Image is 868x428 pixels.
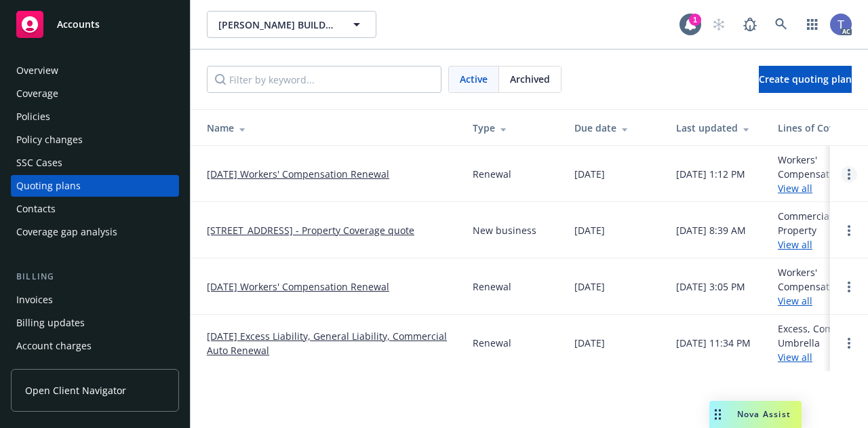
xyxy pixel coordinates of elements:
span: Accounts [57,19,100,30]
input: Filter by keyword... [207,66,441,93]
div: Coverage gap analysis [16,221,117,243]
div: SSC Cases [16,152,62,174]
button: [PERSON_NAME] BUILDERS, INC. [207,11,376,38]
div: Quoting plans [16,175,81,197]
a: Policy changes [11,129,179,151]
div: [DATE] [574,167,605,181]
a: [DATE] Excess Liability, General Liability, Commercial Auto Renewal [207,329,451,357]
a: Open options [841,222,857,239]
a: [DATE] Workers' Compensation Renewal [207,167,389,181]
span: [PERSON_NAME] BUILDERS, INC. [218,18,336,32]
div: Account charges [16,335,92,357]
a: Search [768,11,795,38]
div: Drag to move [709,401,726,428]
button: Nova Assist [709,401,802,428]
a: View all [778,294,812,307]
a: Coverage [11,83,179,104]
div: 1 [689,11,701,23]
div: Contacts [16,198,56,220]
div: [DATE] 8:39 AM [676,223,746,237]
div: Due date [574,121,654,135]
span: Create quoting plan [759,73,852,85]
div: Renewal [473,167,511,181]
a: Open options [841,279,857,295]
a: Quoting plans [11,175,179,197]
div: [DATE] [574,223,605,237]
a: Invoices [11,289,179,311]
div: Renewal [473,336,511,350]
div: Type [473,121,553,135]
a: Policies [11,106,179,128]
div: Billing updates [16,312,85,334]
a: Open options [841,166,857,182]
a: Coverage gap analysis [11,221,179,243]
a: Start snowing [705,11,732,38]
a: View all [778,182,812,195]
div: [DATE] 1:12 PM [676,167,745,181]
span: Open Client Navigator [25,383,126,397]
a: Switch app [799,11,826,38]
div: [DATE] [574,336,605,350]
a: Report a Bug [736,11,764,38]
div: [DATE] 3:05 PM [676,279,745,294]
a: Create quoting plan [759,66,852,93]
div: Billing [11,270,179,284]
div: Coverage [16,83,58,104]
span: Nova Assist [737,408,791,420]
div: [DATE] [574,279,605,294]
a: Open options [841,335,857,351]
a: Contacts [11,198,179,220]
span: Active [460,72,488,86]
div: Last updated [676,121,756,135]
a: View all [778,351,812,364]
img: photo [830,14,852,35]
a: Accounts [11,5,179,43]
div: Policies [16,106,50,128]
a: SSC Cases [11,152,179,174]
div: Renewal [473,279,511,294]
a: Account charges [11,335,179,357]
div: Overview [16,60,58,81]
a: [STREET_ADDRESS] - Property Coverage quote [207,223,414,237]
div: Name [207,121,451,135]
div: New business [473,223,536,237]
a: View all [778,238,812,251]
div: Invoices [16,289,53,311]
div: Policy changes [16,129,83,151]
a: [DATE] Workers' Compensation Renewal [207,279,389,294]
div: [DATE] 11:34 PM [676,336,751,350]
a: Overview [11,60,179,81]
span: Archived [510,72,550,86]
a: Billing updates [11,312,179,334]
